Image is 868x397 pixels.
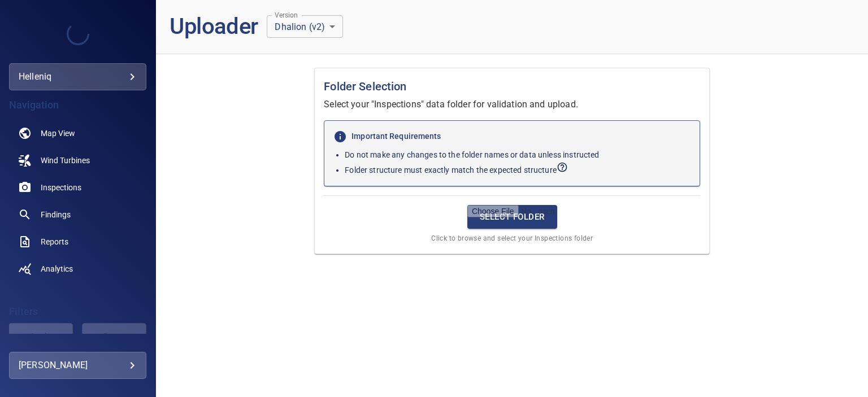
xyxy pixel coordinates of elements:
span: Map View [41,128,75,139]
div: helleniq [19,68,137,86]
a: inspections noActive [9,174,146,201]
a: windturbines noActive [9,147,146,174]
a: map noActive [9,120,146,147]
div: helleniq [9,63,146,90]
span: View expected folder structure [345,165,568,174]
span: Inspections [41,182,81,193]
p: Do not make any changes to the folder names or data unless instructed [345,149,691,160]
span: Reports [41,236,68,247]
h1: Folder Selection [324,77,700,95]
span: Findings [41,209,71,220]
a: findings noActive [9,201,146,228]
h6: Important Requirements [333,130,691,143]
p: Select your "Inspections" data folder for validation and upload. [324,98,700,111]
a: analytics noActive [9,255,146,282]
h4: Navigation [9,99,146,111]
a: reports noActive [9,228,146,255]
div: Dhalion (v2) [267,15,343,38]
div: [PERSON_NAME] [19,356,137,374]
h4: Filters [9,306,146,317]
h1: Uploader [170,14,258,40]
span: Analytics [41,263,73,274]
span: Wind Turbines [41,155,90,166]
span: Click to browse and select your Inspections folder [431,233,593,245]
